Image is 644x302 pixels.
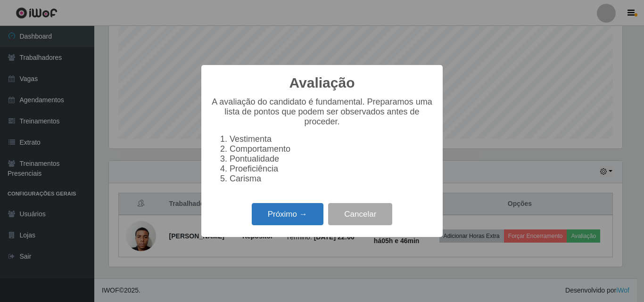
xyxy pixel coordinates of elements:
[230,154,433,164] li: Pontualidade
[211,97,433,127] p: A avaliação do candidato é fundamental. Preparamos uma lista de pontos que podem ser observados a...
[328,203,392,225] button: Cancelar
[289,74,355,91] h2: Avaliação
[252,203,323,225] button: Próximo →
[230,144,433,154] li: Comportamento
[230,134,433,144] li: Vestimenta
[230,164,433,174] li: Proeficiência
[230,174,433,184] li: Carisma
